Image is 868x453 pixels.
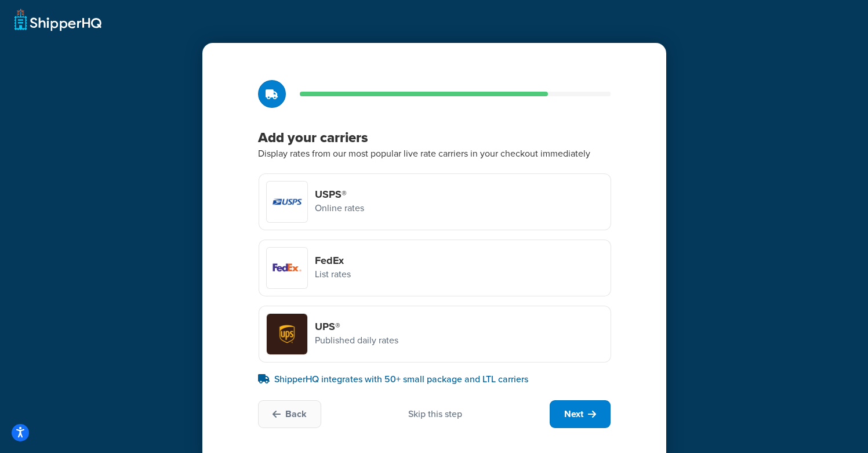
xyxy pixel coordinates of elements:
[550,400,611,428] button: Next
[315,254,351,267] h4: FedEx
[408,408,462,421] div: Skip this step
[315,333,398,348] p: Published daily rates
[258,146,611,161] p: Display rates from our most popular live rate carriers in your checkout immediately
[315,320,398,333] h4: UPS®
[258,372,611,386] p: ShipperHQ integrates with 50+ small package and LTL carriers
[258,400,321,428] button: Back
[315,267,351,282] p: List rates
[258,129,611,146] h3: Add your carriers
[315,201,364,216] p: Online rates
[564,408,583,421] span: Next
[315,188,364,201] h4: USPS®
[285,408,307,421] span: Back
